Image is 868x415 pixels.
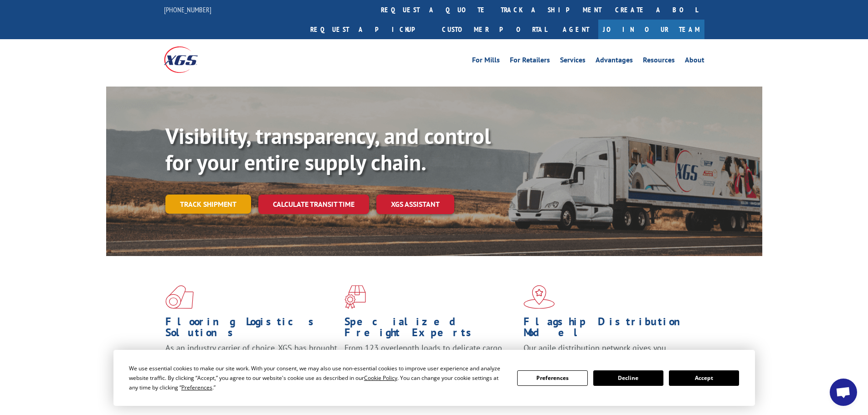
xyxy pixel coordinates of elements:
span: Our agile distribution network gives you nationwide inventory management on demand. [524,343,691,364]
a: Resources [643,56,675,67]
img: xgs-icon-focused-on-flooring-red [344,285,366,309]
span: Preferences [181,384,212,391]
button: Decline [593,370,663,386]
a: XGS ASSISTANT [376,195,454,214]
a: Calculate transit time [258,195,369,214]
h1: Flagship Distribution Model [524,316,696,343]
span: As an industry carrier of choice, XGS has brought innovation and dedication to flooring logistics... [165,343,337,375]
h1: Specialized Freight Experts [344,316,517,343]
a: Services [560,56,586,67]
a: Customer Portal [435,20,554,39]
button: Preferences [517,370,587,386]
span: Cookie Policy [364,374,397,382]
b: Visibility, transparency, and control for your entire supply chain. [165,122,491,176]
img: xgs-icon-flagship-distribution-model-red [524,285,555,309]
a: For Mills [472,56,500,67]
a: Agent [554,20,598,39]
a: For Retailers [510,56,550,67]
div: Cookie Consent Prompt [113,350,755,406]
a: Advantages [596,56,633,67]
a: Open chat [830,379,857,406]
a: Request a pickup [303,20,435,39]
button: Accept [669,370,739,386]
a: Join Our Team [598,20,704,39]
p: From 123 overlength loads to delicate cargo, our experienced staff knows the best way to move you... [344,343,517,383]
h1: Flooring Logistics Solutions [165,316,338,343]
a: Track shipment [165,195,251,214]
img: xgs-icon-total-supply-chain-intelligence-red [165,285,194,309]
a: About [685,56,704,67]
a: [PHONE_NUMBER] [164,5,211,14]
div: We use essential cookies to make our site work. With your consent, we may also use non-essential ... [129,364,506,392]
